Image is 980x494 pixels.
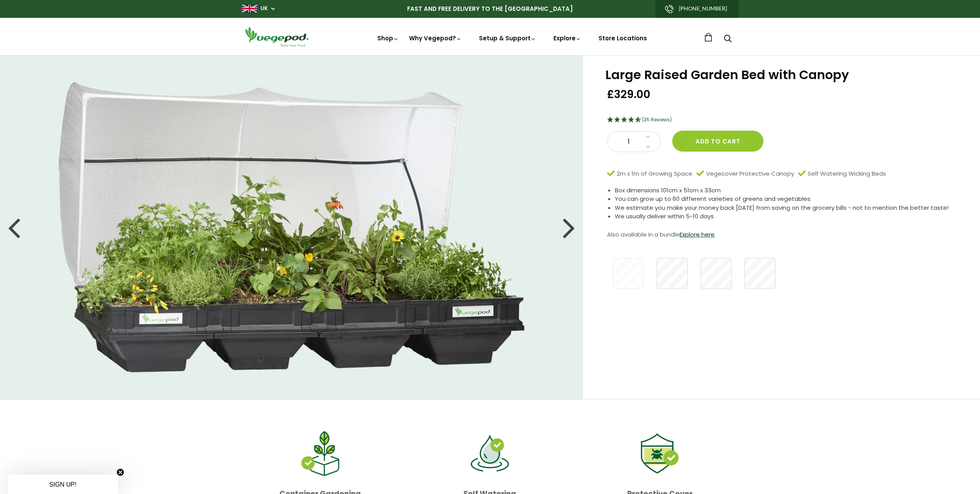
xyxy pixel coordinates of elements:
a: Store Locations [598,34,647,42]
span: Self Watering Wicking Beds [808,169,886,178]
a: UK [260,5,268,12]
p: Also available in a bundle . [607,229,961,240]
img: Vegepod [242,26,312,48]
span: 1 [615,137,642,147]
a: Why Vegepod? [409,34,462,42]
a: Explore [553,34,581,42]
h1: Large Raised Garden Bed with Canopy [605,69,961,81]
li: We usually deliver within 5-10 days [615,212,961,221]
a: Decrease quantity by 1 [644,142,652,152]
div: 4.69 Stars - 35 [607,115,961,125]
span: SIGN UP! [49,481,76,488]
div: SIGN UP!Close teaser [8,475,118,494]
img: gb_large.png [242,5,257,12]
a: Explore here [680,230,715,238]
a: Shop [377,34,399,42]
a: Setup & Support [479,34,536,42]
span: Vegecover Protective Canopy [706,169,794,178]
li: You can grow up to 60 different varieties of greens and vegetables. [615,195,961,204]
span: £329.00 [607,87,650,102]
li: We estimate you make your money back [DATE] from saving on the grocery bills - not to mention the... [615,204,961,212]
button: Add to cart [672,131,763,152]
a: Increase quantity by 1 [644,132,652,142]
span: 2m x 1m of Growing Space [617,169,692,178]
button: Close teaser [116,468,124,476]
span: (35 Reviews) [642,116,672,123]
img: Large Raised Garden Bed with Canopy [59,82,525,373]
a: Search [724,35,732,43]
li: Box dimensions 101cm x 51cm x 33cm [615,186,961,195]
